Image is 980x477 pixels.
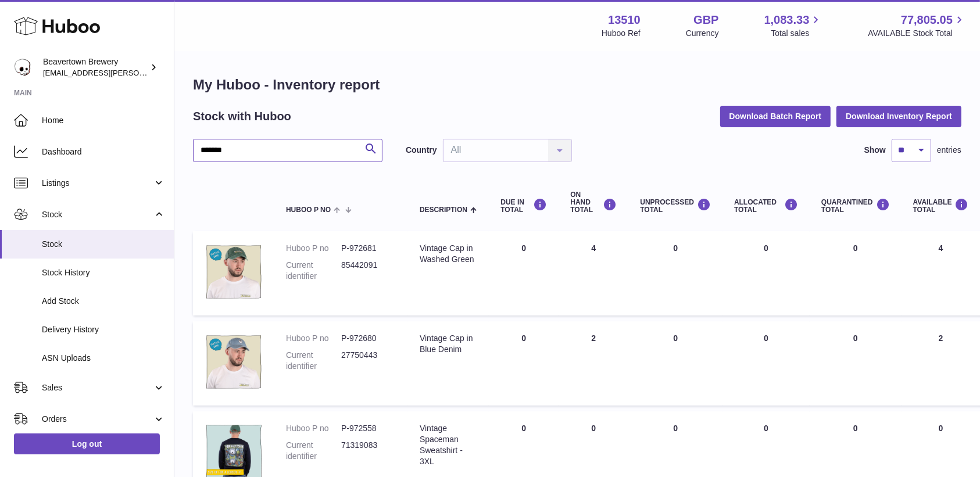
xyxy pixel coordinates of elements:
h1: My Huboo - Inventory report [193,76,961,94]
span: 77,805.05 [901,12,953,28]
td: 0 [723,321,810,406]
dt: Current identifier [286,350,341,372]
td: 4 [559,231,628,315]
span: Home [42,115,165,126]
dt: Current identifier [286,440,341,462]
img: kit.lowe@beavertownbrewery.co.uk [14,59,31,76]
dd: 27750443 [341,350,396,372]
img: product image [205,333,263,391]
div: Vintage Cap in Blue Denim [420,333,477,355]
dd: P-972681 [341,243,396,254]
span: Stock History [42,267,165,278]
td: 0 [489,321,559,406]
a: 77,805.05 AVAILABLE Stock Total [868,12,966,39]
a: 1,083.33 Total sales [764,12,823,39]
div: Vintage Cap in Washed Green [420,243,477,265]
h2: Stock with Huboo [193,109,291,124]
span: Stock [42,239,165,250]
dt: Huboo P no [286,333,341,344]
span: entries [937,145,961,156]
div: ON HAND Total [570,191,617,214]
span: Delivery History [42,324,165,335]
div: DUE IN TOTAL [500,198,547,214]
button: Download Batch Report [720,106,831,127]
button: Download Inventory Report [836,106,961,127]
td: 0 [489,231,559,315]
div: UNPROCESSED Total [640,198,711,214]
dd: 85442091 [341,260,396,282]
span: [EMAIL_ADDRESS][PERSON_NAME][DOMAIN_NAME] [43,68,233,77]
label: Show [864,145,886,156]
span: 0 [853,424,858,433]
span: 0 [853,333,858,343]
dt: Huboo P no [286,243,341,254]
dd: P-972680 [341,333,396,344]
dd: P-972558 [341,423,396,434]
div: QUARANTINED Total [821,198,890,214]
div: Vintage Spaceman Sweatshirt - 3XL [420,423,477,467]
td: 0 [628,231,723,315]
div: Currency [686,28,719,39]
span: 0 [853,243,858,253]
div: Beavertown Brewery [43,56,148,78]
span: AVAILABLE Stock Total [868,28,966,39]
span: ASN Uploads [42,353,165,364]
div: ALLOCATED Total [734,198,798,214]
dd: 71319083 [341,440,396,462]
strong: 13510 [608,12,641,28]
span: Dashboard [42,146,165,157]
img: product image [205,243,263,301]
div: Huboo Ref [602,28,641,39]
span: 1,083.33 [764,12,810,28]
span: Description [420,206,467,214]
td: 0 [628,321,723,406]
dt: Current identifier [286,260,341,282]
span: Sales [42,382,153,393]
strong: GBP [693,12,718,28]
span: Orders [42,414,153,425]
span: Add Stock [42,296,165,307]
span: Huboo P no [286,206,331,214]
label: Country [406,145,437,156]
div: AVAILABLE Total [913,198,969,214]
td: 2 [559,321,628,406]
a: Log out [14,433,160,454]
span: Listings [42,178,153,189]
dt: Huboo P no [286,423,341,434]
span: Stock [42,209,153,220]
span: Total sales [771,28,822,39]
td: 0 [723,231,810,315]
